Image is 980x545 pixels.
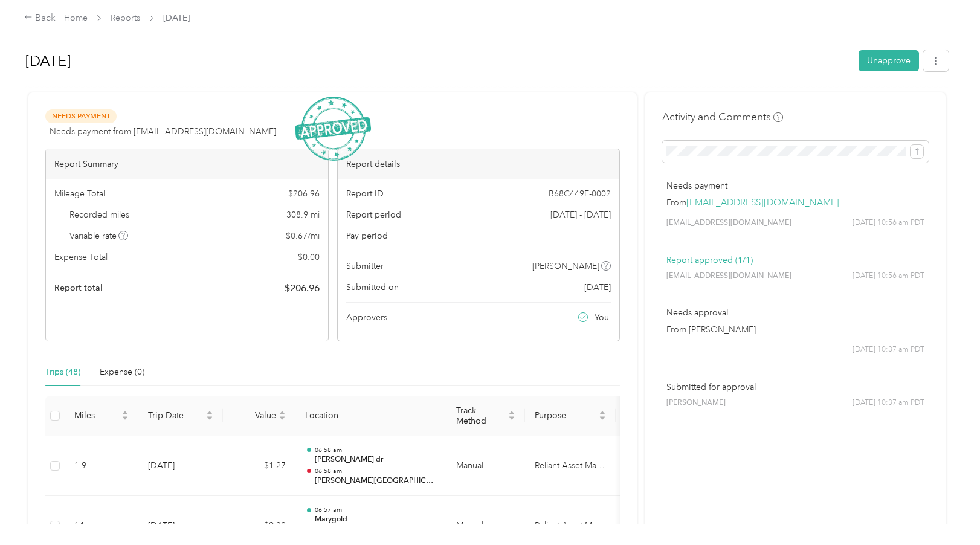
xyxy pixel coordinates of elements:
[666,306,924,319] p: Needs approval
[69,230,129,242] span: Variable rate
[69,208,129,221] span: Recorded miles
[666,179,924,192] p: Needs payment
[346,208,401,221] span: Report period
[662,109,783,124] h4: Activity and Comments
[599,414,606,422] span: caret-down
[288,187,320,200] span: $ 206.96
[346,281,399,294] span: Submitted on
[50,125,276,138] span: Needs payment from [EMAIL_ADDRESS][DOMAIN_NAME]
[223,436,295,497] td: $1.27
[549,187,611,200] span: B68C449E-0002
[285,281,320,295] span: $ 206.96
[666,218,791,228] span: [EMAIL_ADDRESS][DOMAIN_NAME]
[346,260,384,272] span: Submitter
[121,414,129,422] span: caret-down
[286,208,320,221] span: 308.9 mi
[315,454,437,465] p: [PERSON_NAME] dr
[599,409,606,416] span: caret-up
[616,396,661,436] th: Notes
[525,436,616,497] td: Reliant Asset Management Solutions
[584,281,611,294] span: [DATE]
[138,436,223,497] td: [DATE]
[233,410,276,421] span: Value
[279,409,286,416] span: caret-up
[45,109,117,123] span: Needs Payment
[595,311,609,324] span: You
[54,251,108,263] span: Expense Total
[346,187,384,200] span: Report ID
[346,311,387,324] span: Approvers
[666,323,924,336] p: From [PERSON_NAME]
[148,410,204,421] span: Trip Date
[912,477,980,545] iframe: Everlance-gr Chat Button Frame
[46,149,328,179] div: Report Summary
[163,11,190,24] span: [DATE]
[24,11,56,25] div: Back
[286,230,320,242] span: $ 0.67 / mi
[315,506,437,514] p: 06:57 am
[206,409,213,416] span: caret-up
[666,381,924,393] p: Submitted for approval
[666,398,726,408] span: [PERSON_NAME]
[315,476,437,486] p: [PERSON_NAME][GEOGRAPHIC_DATA]
[666,271,791,282] span: [EMAIL_ADDRESS][DOMAIN_NAME]
[686,197,839,208] a: [EMAIL_ADDRESS][DOMAIN_NAME]
[279,414,286,422] span: caret-down
[315,467,437,476] p: 06:58 am
[65,436,138,497] td: 1.9
[315,514,437,525] p: Marygold
[535,410,596,421] span: Purpose
[54,187,105,200] span: Mileage Total
[223,396,295,436] th: Value
[111,13,140,23] a: Reports
[853,271,924,282] span: [DATE] 10:56 am PDT
[859,50,919,71] button: Unapprove
[315,446,437,454] p: 06:58 am
[121,409,129,416] span: caret-up
[446,396,525,436] th: Track Method
[65,396,138,436] th: Miles
[508,409,515,416] span: caret-up
[853,344,924,355] span: [DATE] 10:37 am PDT
[295,396,446,436] th: Location
[525,396,616,436] th: Purpose
[295,97,371,161] img: ApprovedStamp
[74,410,119,421] span: Miles
[508,414,515,422] span: caret-down
[853,398,924,408] span: [DATE] 10:37 am PDT
[45,366,80,379] div: Trips (48)
[206,414,213,422] span: caret-down
[338,149,620,179] div: Report details
[456,405,506,426] span: Track Method
[100,366,144,379] div: Expense (0)
[446,436,525,497] td: Manual
[666,254,924,266] p: Report approved (1/1)
[853,218,924,228] span: [DATE] 10:56 am PDT
[25,47,850,76] h1: June 23
[54,282,103,294] span: Report total
[550,208,611,221] span: [DATE] - [DATE]
[346,230,388,242] span: Pay period
[138,396,223,436] th: Trip Date
[64,13,88,23] a: Home
[298,251,320,263] span: $ 0.00
[532,260,599,272] span: [PERSON_NAME]
[666,196,924,209] p: From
